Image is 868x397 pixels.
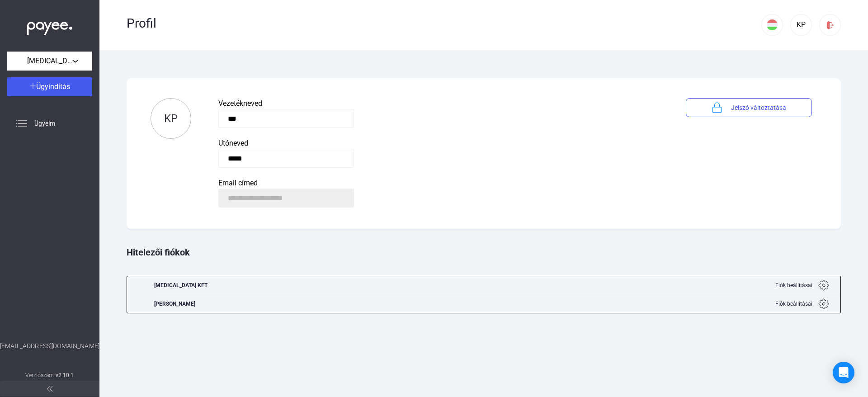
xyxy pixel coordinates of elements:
[127,233,841,271] div: Hitelezői fiókok
[826,20,835,30] img: logout-red
[30,83,36,89] img: plus-white.svg
[154,276,208,294] div: [MEDICAL_DATA] KFT
[218,138,659,149] div: Utóneved
[818,280,829,291] img: gear.svg
[127,16,761,31] div: Profil
[27,17,72,35] img: white-payee-white-dot.svg
[764,276,840,294] button: Fiók beállításai
[790,14,812,36] button: KP
[686,98,812,117] button: lock-blueJelszó változtatása
[775,298,812,309] span: Fiók beállításai
[164,112,178,125] span: KP
[793,19,809,30] div: KP
[218,178,659,189] div: Email címed
[7,77,92,96] button: Ügyindítás
[47,386,52,392] img: arrow-double-left-grey.svg
[764,295,840,313] button: Fiók beállításai
[34,118,55,129] span: Ügyeim
[818,298,829,309] img: gear.svg
[56,372,74,378] strong: v2.10.1
[731,102,786,113] span: Jelszó változtatása
[767,19,778,30] img: HU
[712,102,722,113] img: lock-blue
[819,14,841,36] button: logout-red
[151,98,191,139] button: KP
[761,14,783,36] button: HU
[154,295,208,313] div: [PERSON_NAME]
[7,52,92,71] button: [MEDICAL_DATA] KFT
[833,362,854,383] div: Open Intercom Messenger
[16,118,27,129] img: list.svg
[36,82,70,91] span: Ügyindítás
[218,98,659,109] div: Vezetékneved
[27,56,72,66] span: [MEDICAL_DATA] KFT
[775,280,812,291] span: Fiók beállításai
